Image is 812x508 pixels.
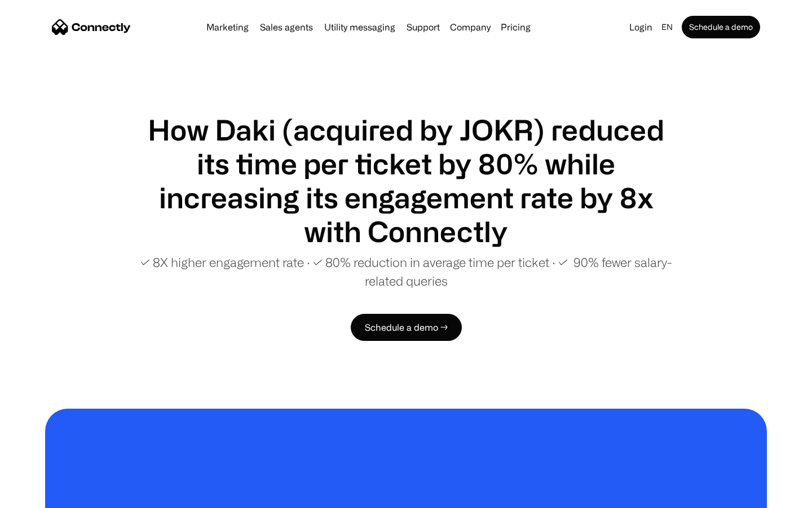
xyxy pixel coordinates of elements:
[135,113,677,248] h1: How Daki (acquired by JOKR) reduced its time per ticket by 80% while increasing its engagement ra...
[625,19,657,35] a: Login
[23,488,68,504] ul: Language list
[447,19,494,35] div: Company
[52,19,131,36] a: home
[682,16,760,38] a: Schedule a demo
[657,19,679,35] div: en
[255,23,317,32] a: Sales agents
[11,487,68,504] aside: Language selected: English
[135,253,677,290] p: ✓ 8X higher engagement rate ∙ ✓ 80% reduction in average time per ticket ∙ ✓ 90% fewer salary-rel...
[496,23,535,32] a: Pricing
[202,23,253,32] a: Marketing
[661,19,673,35] div: en
[351,314,462,341] a: Schedule a demo →
[450,19,491,35] div: Company
[402,23,444,32] a: Support
[320,23,400,32] a: Utility messaging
